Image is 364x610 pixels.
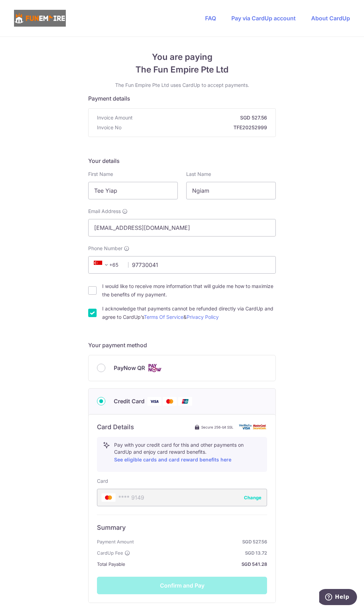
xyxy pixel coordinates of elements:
span: Email Address [88,208,121,215]
h5: Your payment method [88,341,276,349]
img: Mastercard [163,397,177,406]
div: Credit Card Visa Mastercard Union Pay [97,397,267,406]
span: CardUp Fee [97,549,123,557]
p: Pay with your credit card for this and other payments on CardUp and enjoy card reward benefits. [114,441,261,464]
label: Last Name [186,171,211,178]
span: Payment Amount [97,537,134,546]
label: I would like to receive more information that will guide me how to maximize the benefits of my pa... [102,282,276,299]
span: +65 [92,261,123,269]
span: +65 [94,261,111,269]
img: Cards logo [148,364,162,372]
h6: Card Details [97,423,134,431]
a: About CardUp [311,15,350,22]
label: I acknowledge that payments cannot be refunded directly via CardUp and agree to CardUp’s & [102,304,276,321]
h5: Payment details [88,94,276,103]
img: Visa [147,397,161,406]
span: Credit Card [114,397,145,405]
p: The Fun Empire Pte Ltd uses CardUp to accept payments. [88,82,276,89]
strong: TFE20252999 [124,124,267,131]
a: See eligible cards and card reward benefits here [114,457,231,462]
div: PayNow QR Cards logo [97,364,267,372]
span: Secure 256-bit SSL [201,424,233,430]
strong: SGD 541.28 [128,560,267,568]
h5: Your details [88,157,276,165]
img: card secure [239,424,267,430]
span: Total Payable [97,560,125,568]
span: Phone Number [88,245,122,252]
a: Pay via CardUp account [231,15,296,22]
a: Terms Of Service [144,314,183,320]
strong: SGD 13.72 [133,549,267,557]
input: Email address [88,219,276,237]
img: Union Pay [178,397,192,406]
h6: Summary [97,523,267,532]
strong: SGD 527.56 [135,114,267,121]
span: You are paying [88,51,276,63]
strong: SGD 527.56 [136,537,267,546]
iframe: Opens a widget where you can find more information [319,589,357,606]
a: FAQ [205,15,216,22]
a: Privacy Policy [187,314,219,320]
span: The Fun Empire Pte Ltd [88,63,276,76]
label: First Name [88,171,113,178]
span: Invoice Amount [97,114,133,121]
input: Last name [186,182,276,199]
span: PayNow QR [114,364,145,372]
input: First name [88,182,178,199]
button: Change [244,494,261,501]
label: Card [97,478,108,485]
span: Invoice No [97,124,121,131]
